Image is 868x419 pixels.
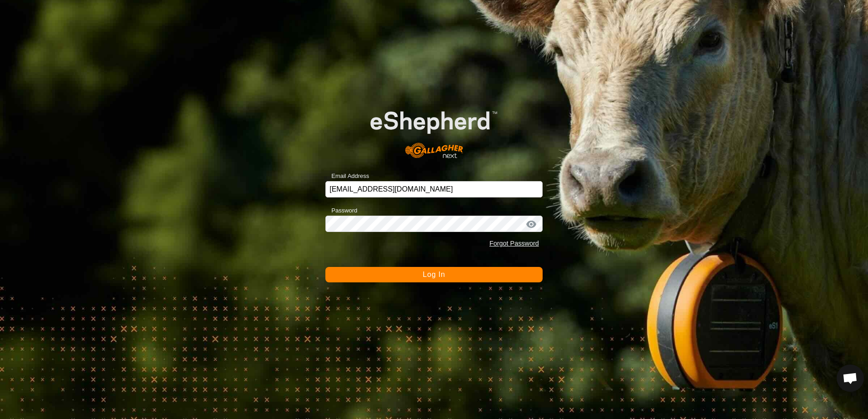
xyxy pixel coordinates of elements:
[489,240,539,247] a: Forgot Password
[325,181,543,197] input: Email Address
[325,172,369,181] label: Email Address
[325,267,543,282] button: Log In
[423,271,445,278] span: Log In
[837,365,864,392] div: Open chat
[347,93,521,167] img: E-shepherd Logo
[325,206,357,215] label: Password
